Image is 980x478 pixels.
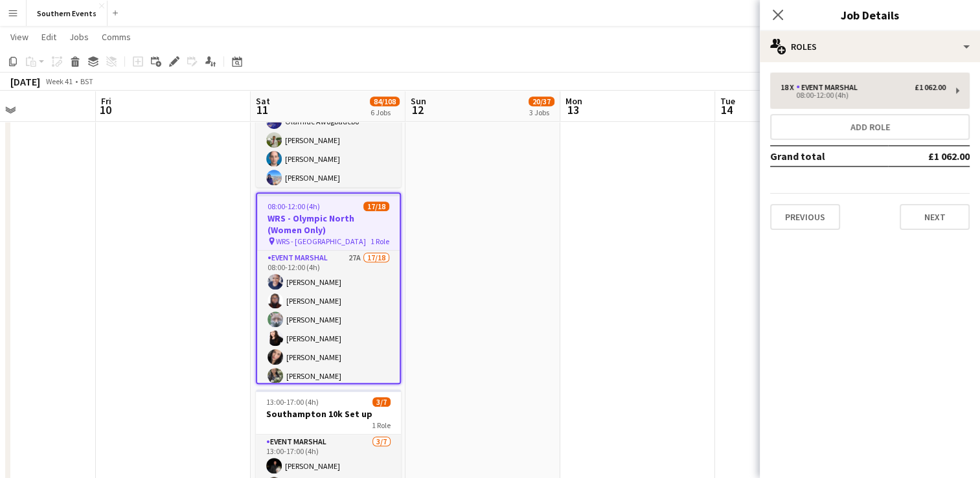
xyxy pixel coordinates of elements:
a: Comms [97,28,136,45]
span: 13 [564,102,582,117]
span: Mon [565,95,582,107]
span: 13:00-17:00 (4h) [266,397,319,407]
span: 17/18 [363,201,389,211]
app-job-card: 08:00-12:00 (4h)17/18WRS - Olympic North (Women Only) WRS - [GEOGRAPHIC_DATA]1 RoleEvent Marshal2... [256,192,401,384]
span: 84/108 [370,97,400,106]
div: Roles [760,31,980,62]
h3: Job Details [760,6,980,23]
div: 18 x [781,83,796,92]
span: Fri [101,95,111,107]
h3: Southampton 10k Set up [256,408,401,420]
button: Add role [770,114,970,140]
span: 14 [718,102,735,117]
div: 3 Jobs [529,108,554,117]
span: 20/37 [529,97,554,106]
div: 08:00-12:00 (4h) [781,92,946,98]
button: Southern Events [27,1,108,26]
button: Next [900,204,970,230]
span: View [10,31,28,43]
span: Edit [41,31,56,43]
span: Sat [256,95,270,107]
span: Tue [720,95,735,107]
span: 1 Role [372,420,391,430]
a: Jobs [64,28,94,45]
a: View [5,28,34,45]
span: Comms [102,31,131,43]
div: [DATE] [10,75,40,88]
span: 08:00-12:00 (4h) [268,201,320,211]
span: Jobs [69,31,89,43]
button: Previous [770,204,840,230]
td: £1 062.00 [888,146,970,166]
div: BST [80,76,93,86]
div: 6 Jobs [370,108,399,117]
h3: WRS - Olympic North (Women Only) [257,212,400,236]
div: Event Marshal [796,83,863,92]
td: Grand total [770,146,888,166]
span: 10 [99,102,111,117]
span: 11 [254,102,270,117]
span: 12 [409,102,426,117]
a: Edit [36,28,62,45]
div: £1 062.00 [915,83,946,92]
span: WRS - [GEOGRAPHIC_DATA] [276,236,366,246]
span: 1 Role [370,236,389,246]
span: Sun [411,95,426,107]
span: 3/7 [372,397,391,407]
span: Week 41 [43,76,75,86]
